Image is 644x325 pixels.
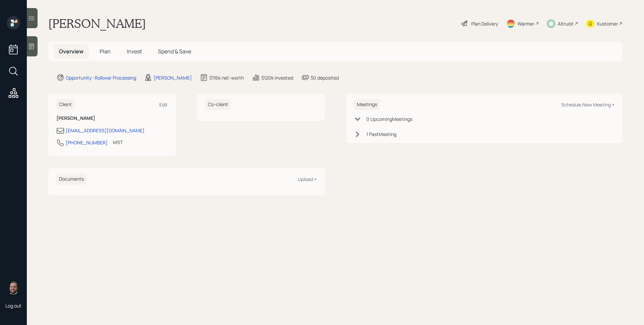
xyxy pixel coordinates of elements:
[5,303,21,309] div: Log out
[159,101,168,108] div: Edit
[518,20,534,27] div: Warmer
[48,16,146,31] h1: [PERSON_NAME]
[366,131,396,138] div: 1 Past Meeting
[56,174,87,185] h6: Documents
[298,176,317,182] div: Upload +
[354,99,380,110] h6: Meetings
[59,48,84,55] span: Overview
[311,74,339,81] div: $0 deposited
[66,127,145,134] div: [EMAIL_ADDRESS][DOMAIN_NAME]
[205,99,231,110] h6: Co-client
[66,74,136,81] div: Opportunity · Rollover Processing
[113,139,123,146] div: MST
[56,115,168,121] h6: [PERSON_NAME]
[158,48,191,55] span: Spend & Save
[261,74,293,81] div: $120k invested
[366,115,412,123] div: 0 Upcoming Meeting s
[154,74,192,81] div: [PERSON_NAME]
[209,74,244,81] div: $116k net-worth
[597,20,618,27] div: Kustomer
[558,20,574,27] div: Altruist
[56,99,74,110] h6: Client
[100,48,111,55] span: Plan
[66,139,108,146] div: [PHONE_NUMBER]
[127,48,142,55] span: Invest
[561,101,614,108] div: Schedule New Meeting +
[471,20,498,27] div: Plan Delivery
[7,281,20,294] img: james-distasi-headshot.png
